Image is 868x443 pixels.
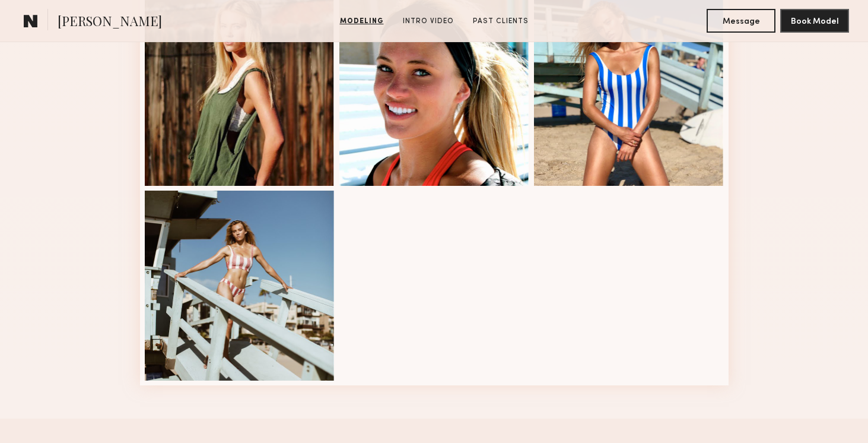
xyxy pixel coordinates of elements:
[58,12,162,33] span: [PERSON_NAME]
[780,9,849,33] button: Book Model
[707,9,775,33] button: Message
[398,16,459,27] a: Intro Video
[335,16,389,27] a: Modeling
[780,15,849,26] a: Book Model
[468,16,533,27] a: Past Clients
